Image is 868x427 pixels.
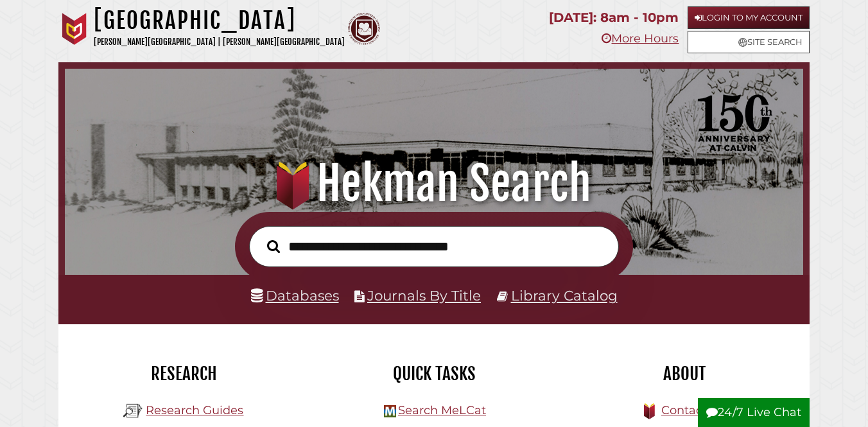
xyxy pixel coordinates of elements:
a: Journals By Title [367,287,481,304]
h2: Research [68,363,299,385]
p: [DATE]: 8am - 10pm [549,6,679,29]
img: Hekman Library Logo [123,401,143,421]
h1: Hekman Search [78,155,790,212]
p: [PERSON_NAME][GEOGRAPHIC_DATA] | [PERSON_NAME][GEOGRAPHIC_DATA] [94,35,345,49]
a: Databases [251,287,339,304]
a: Search MeLCat [398,403,486,417]
h1: [GEOGRAPHIC_DATA] [94,6,345,35]
img: Calvin University [58,13,91,45]
h2: About [569,363,800,385]
img: Calvin Theological Seminary [348,13,380,45]
h2: Quick Tasks [318,363,550,385]
a: Contact Us [661,403,725,417]
a: Research Guides [146,403,243,417]
button: Search [261,236,286,256]
a: More Hours [602,31,679,46]
a: Library Catalog [511,287,618,304]
img: Hekman Library Logo [384,405,396,417]
i: Search [267,240,280,254]
a: Login to My Account [688,6,810,29]
a: Site Search [688,31,810,53]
